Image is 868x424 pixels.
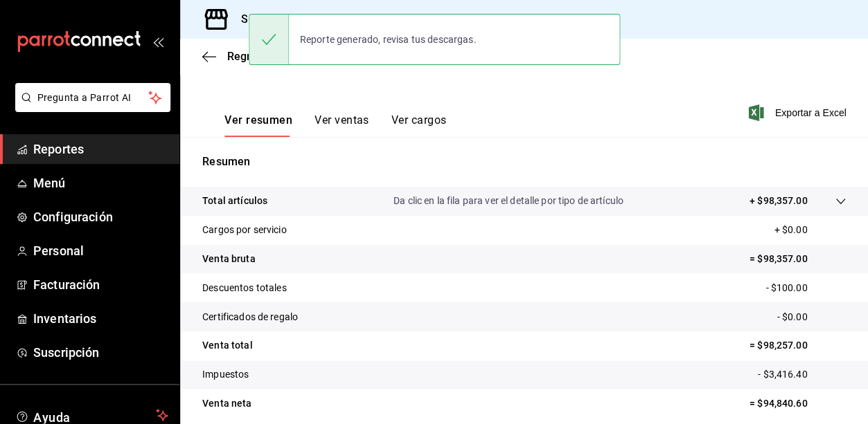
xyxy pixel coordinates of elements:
span: Menú [33,174,168,192]
button: Ver cargos [391,113,447,137]
span: Regresar [227,50,273,63]
span: Reportes [33,140,168,158]
p: = $94,840.60 [749,396,846,411]
span: Inventarios [33,309,168,328]
p: - $3,416.40 [758,367,846,382]
p: Venta total [202,338,252,353]
span: Facturación [33,275,168,294]
p: Resumen [202,154,846,170]
p: Descuentos totales [202,281,286,295]
div: navigation tabs [224,113,446,137]
p: Impuestos [202,367,249,382]
span: Configuración [33,208,168,226]
p: Certificados de regalo [202,310,298,324]
span: Suscripción [33,343,168,362]
button: Exportar a Excel [751,104,846,121]
button: Ver ventas [315,113,369,137]
button: open_drawer_menu [152,36,163,47]
button: Ver resumen [224,113,292,137]
div: Reporte generado, revisa tus descargas. [289,24,488,55]
p: + $0.00 [774,223,846,237]
p: Cargos por servicio [202,223,287,237]
p: + $98,357.00 [749,194,807,208]
p: - $100.00 [765,281,846,295]
p: Venta neta [202,396,251,411]
a: Pregunta a Parrot AI [10,100,170,115]
span: Personal [33,241,168,260]
span: Pregunta a Parrot AI [37,91,149,105]
span: Ayuda [33,407,150,423]
p: Da clic en la fila para ver el detalle por tipo de artículo [393,194,623,208]
h3: Sucursal: Inter (Polanco) [230,11,367,28]
button: Regresar [202,50,273,63]
p: = $98,257.00 [749,338,846,353]
p: = $98,357.00 [749,252,846,266]
p: Venta bruta [202,252,255,266]
p: - $0.00 [777,310,846,324]
p: Total artículos [202,194,267,208]
button: Pregunta a Parrot AI [15,83,170,112]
